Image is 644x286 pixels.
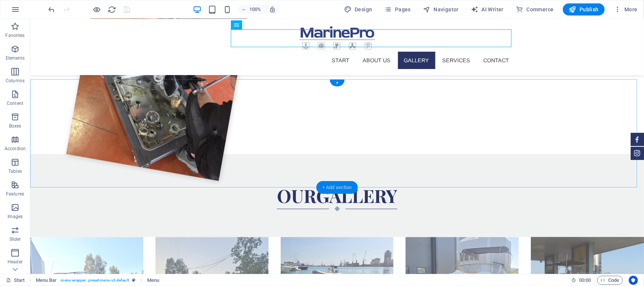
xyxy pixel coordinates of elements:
[420,3,462,15] button: Navigator
[614,6,638,13] span: More
[7,100,23,106] p: Content
[147,276,159,285] span: Click to select. Double-click to edit
[36,276,160,285] nav: breadcrumb
[8,259,23,265] p: Header
[330,80,344,86] div: +
[5,146,26,152] p: Accordion
[516,6,554,13] span: Commerce
[47,5,56,14] button: undo
[513,3,557,15] button: Commerce
[238,5,265,14] button: 100%
[269,6,276,13] i: On resize automatically adjust zoom level to fit chosen device.
[316,181,358,194] div: + Add section
[344,6,372,13] span: Design
[48,5,56,14] i: Undo: Change gallery images (Ctrl+Z)
[6,55,25,61] p: Elements
[8,168,22,174] p: Tables
[629,276,638,285] button: Usercentrics
[9,236,21,242] p: Slider
[597,276,623,285] button: Code
[108,5,117,14] button: reload
[579,276,591,285] span: 00 00
[132,278,135,282] i: This element is a customizable preset
[341,3,375,15] button: Design
[60,276,129,285] span: . menu-wrapper .preset-menu-v2-default
[6,78,25,84] p: Columns
[584,277,586,283] span: :
[249,5,261,14] h6: 100%
[6,276,25,285] a: Click to cancel selection. Double-click to open Pages
[471,6,504,13] span: AI Writer
[571,276,591,285] h6: Session time
[423,6,459,13] span: Navigator
[36,276,57,285] span: Click to select. Double-click to edit
[611,3,641,15] button: More
[384,6,411,13] span: Pages
[601,276,619,285] span: Code
[468,3,507,15] button: AI Writer
[381,3,414,15] button: Pages
[569,6,599,13] span: Publish
[5,32,25,38] p: Favorites
[9,123,22,129] p: Boxes
[563,3,605,15] button: Publish
[6,191,24,197] p: Features
[8,214,23,220] p: Images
